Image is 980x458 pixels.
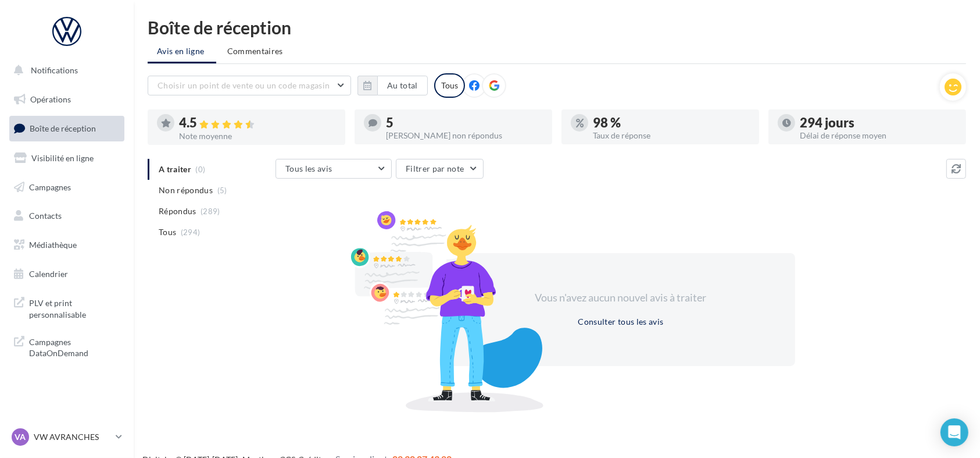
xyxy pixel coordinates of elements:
[593,132,750,140] div: Taux de réponse
[30,94,71,104] span: Opérations
[7,58,122,83] button: Notifications
[7,329,127,364] a: Campagnes DataOnDemand
[7,204,127,228] a: Contacts
[800,116,957,129] div: 294 jours
[396,159,484,179] button: Filtrer par note
[521,290,721,306] div: Vous n'avez aucun nouvel avis à traiter
[285,164,332,173] span: Tous les avis
[179,116,336,130] div: 4.5
[15,431,26,443] span: VA
[148,76,351,95] button: Choisir un point de vente ou un code magasin
[29,211,62,221] span: Contacts
[593,116,750,129] div: 98 %
[148,19,966,36] div: Boîte de réception
[158,80,330,90] span: Choisir un point de vente ou un code magasin
[940,418,968,446] div: Open Intercom Messenger
[181,228,201,237] span: (294)
[29,240,77,250] span: Médiathèque
[434,73,465,98] div: Tous
[377,76,428,95] button: Au total
[357,76,428,95] button: Au total
[31,65,78,75] span: Notifications
[7,233,127,257] a: Médiathèque
[34,431,111,443] p: VW AVRANCHES
[159,205,196,217] span: Répondus
[29,182,71,191] span: Campagnes
[30,123,96,133] span: Boîte de réception
[9,426,124,448] a: VA VW AVRANCHES
[573,315,668,329] button: Consulter tous les avis
[31,153,94,163] span: Visibilité en ligne
[179,132,336,140] div: Note moyenne
[217,186,227,195] span: (5)
[29,295,120,320] span: PLV et print personnalisable
[29,334,120,359] span: Campagnes DataOnDemand
[7,146,127,171] a: Visibilité en ligne
[800,132,957,140] div: Délai de réponse moyen
[29,269,68,279] span: Calendrier
[7,290,127,325] a: PLV et print personnalisable
[227,45,283,57] span: Commentaires
[7,87,127,112] a: Opérations
[7,116,127,141] a: Boîte de réception
[7,262,127,286] a: Calendrier
[386,116,543,129] div: 5
[159,184,213,196] span: Non répondus
[7,175,127,200] a: Campagnes
[201,207,220,216] span: (289)
[386,132,543,140] div: [PERSON_NAME] non répondus
[276,159,392,179] button: Tous les avis
[159,226,176,238] span: Tous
